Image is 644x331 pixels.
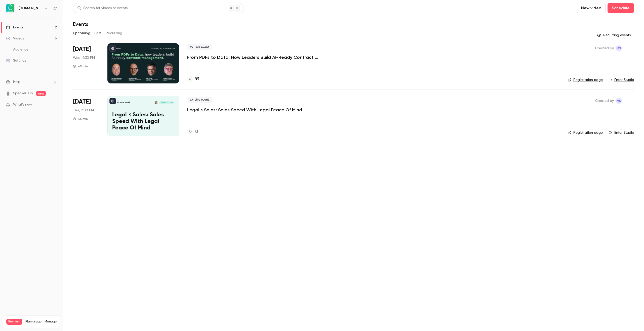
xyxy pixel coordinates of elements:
[45,320,57,324] a: Manage
[187,76,199,82] a: 91
[195,128,198,135] h4: 0
[73,55,95,60] span: Wed, 2:30 PM
[568,130,603,135] a: Registration page
[6,47,28,52] div: Audience
[595,98,614,104] span: Created by
[617,98,621,104] span: MS
[577,3,606,13] button: New video
[117,101,130,104] p: [DOMAIN_NAME]
[73,29,90,37] button: Upcoming
[608,3,634,13] button: Schedule
[6,25,23,30] div: Events
[13,102,32,107] span: What's new
[595,31,634,39] button: Recurring events
[6,58,26,63] div: Settings
[187,107,302,113] a: Legal × Sales: Sales Speed With Legal Peace Of Mind
[73,98,91,106] span: [DATE]
[112,112,174,131] p: Legal × Sales: Sales Speed With Legal Peace Of Mind
[73,21,88,27] h1: Events
[616,98,622,104] span: Marie Skachko
[609,77,634,82] a: Enter Studio
[187,54,338,60] a: From PDFs to Data: How Leaders Build AI-Ready Contract Management.
[73,96,99,136] div: Oct 23 Thu, 2:00 PM (Europe/Tallinn)
[51,103,57,107] iframe: Noticeable Trigger
[13,91,33,96] a: SpeakerHub
[616,45,622,51] span: Marie Skachko
[73,108,94,113] span: Thu, 2:00 PM
[187,128,198,135] a: 0
[568,77,603,82] a: Registration page
[6,36,24,41] div: Videos
[6,4,14,12] img: Avokaado.io
[73,45,91,53] span: [DATE]
[617,45,621,51] span: MS
[73,117,88,121] div: 45 min
[73,64,88,68] div: 45 min
[73,43,99,83] div: Oct 8 Wed, 2:30 PM (Europe/Kiev)
[94,29,102,37] button: Past
[19,6,42,11] h6: [DOMAIN_NAME]
[77,6,128,11] div: Search for videos or events
[107,96,179,136] a: Legal × Sales: Sales Speed With Legal Peace Of Mind[DOMAIN_NAME]Mariana Hagström[DATE] 2:00 PMLeg...
[595,45,614,51] span: Created by
[25,320,42,324] span: Plan usage
[6,79,57,85] li: help-dropdown-opener
[159,101,174,104] span: [DATE] 2:00 PM
[36,91,46,96] span: new
[187,97,212,103] span: Live event
[609,130,634,135] a: Enter Studio
[6,319,22,325] span: Premium
[195,76,199,82] h4: 91
[187,44,212,50] span: Live event
[154,101,158,104] img: Mariana Hagström
[106,29,123,37] button: Recurring
[13,79,20,85] span: Help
